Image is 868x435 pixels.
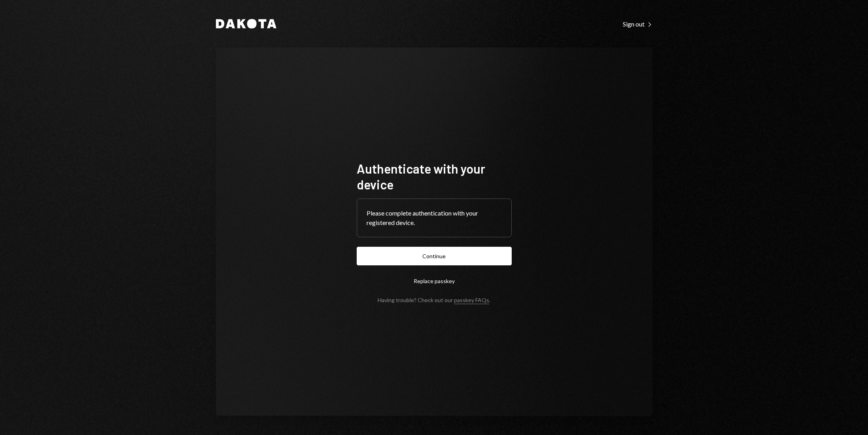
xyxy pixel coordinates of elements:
[357,247,512,265] button: Continue
[367,208,502,227] div: Please complete authentication with your registered device.
[454,297,489,304] a: passkey FAQs
[623,19,652,28] a: Sign out
[623,20,652,28] div: Sign out
[378,297,490,303] div: Having trouble? Check out our .
[357,272,512,290] button: Replace passkey
[357,161,512,192] h1: Authenticate with your device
